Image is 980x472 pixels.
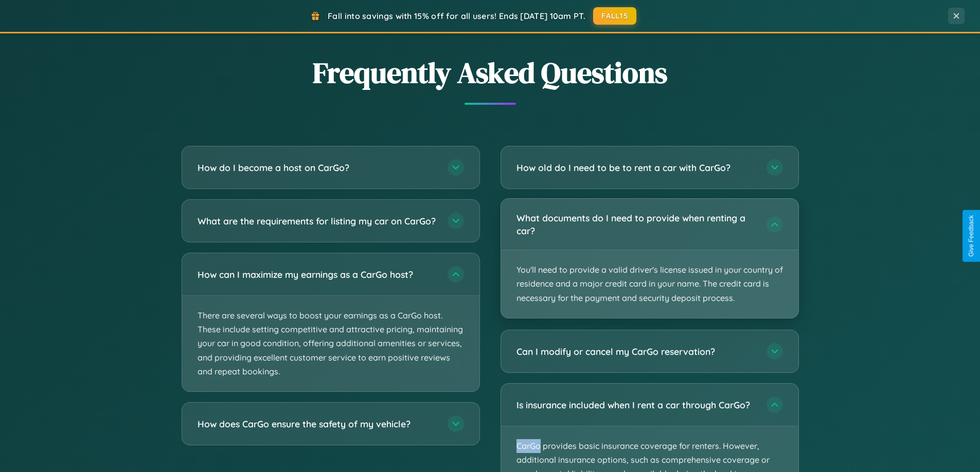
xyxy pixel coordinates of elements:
[516,212,756,237] h3: What documents do I need to provide when renting a car?
[198,161,437,174] h3: How do I become a host on CarGo?
[501,250,798,318] p: You'll need to provide a valid driver's license issued in your country of residence and a major c...
[328,11,585,21] span: Fall into savings with 15% off for all users! Ends [DATE] 10am PT.
[182,296,479,391] p: There are several ways to boost your earnings as a CarGo host. These include setting competitive ...
[968,215,975,257] div: Give Feedback
[593,7,636,25] button: FALL15
[516,399,756,411] h3: Is insurance included when I rent a car through CarGo?
[182,53,799,92] h2: Frequently Asked Questions
[198,268,437,281] h3: How can I maximize my earnings as a CarGo host?
[516,161,756,174] h3: How old do I need to be to rent a car with CarGo?
[198,215,437,228] h3: What are the requirements for listing my car on CarGo?
[198,418,437,430] h3: How does CarGo ensure the safety of my vehicle?
[516,345,756,358] h3: Can I modify or cancel my CarGo reservation?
